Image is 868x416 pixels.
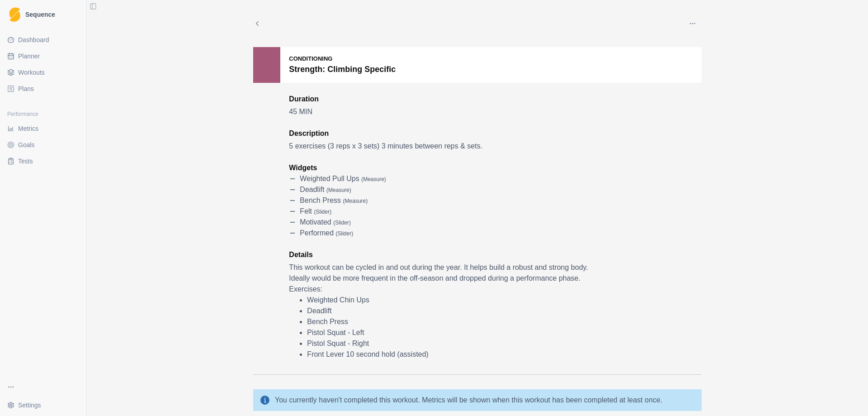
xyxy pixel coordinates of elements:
[4,107,83,121] div: Performance
[300,206,331,217] p: felt
[300,217,351,228] p: motivated
[307,349,574,360] li: Front Lever 10 second hold (assisted)
[314,209,331,215] span: ( slider )
[4,154,83,168] a: Tests
[18,84,34,93] span: Plans
[333,220,351,226] span: ( slider )
[4,49,83,63] a: Planner
[289,249,592,260] p: Details
[289,94,592,105] p: Duration
[18,68,45,77] span: Workouts
[307,295,574,306] li: Weighted Chin Ups
[307,338,574,349] li: Pistol Squat - Right
[9,7,20,22] img: Logo
[25,11,55,18] span: Sequence
[343,198,368,204] span: ( measure )
[307,316,574,327] li: Bench Press
[300,228,353,239] p: performed
[289,54,396,63] p: Conditioning
[289,163,592,173] p: Widgets
[307,327,574,338] li: Pistol Squat - Left
[18,52,40,61] span: Planner
[336,230,354,237] span: ( slider )
[300,195,368,206] p: Bench Press
[4,65,83,80] a: Workouts
[307,306,574,316] li: Deadlift
[361,176,386,182] span: ( measure )
[326,187,351,193] span: ( measure )
[4,398,83,412] button: Settings
[289,262,592,284] p: This workout can be cycled in and out during the year. It helps build a robust and strong body. I...
[4,81,83,96] a: Plans
[4,4,83,25] a: LogoSequence
[300,184,351,195] p: Deadlift
[4,121,83,136] a: Metrics
[300,173,386,184] p: Weighted Pull Ups
[4,33,83,47] a: Dashboard
[289,63,396,76] p: Strength: Climbing Specific
[289,284,592,295] p: Exercises:
[253,389,702,411] div: You currently haven't completed this workout. Metrics will be shown when this workout has been co...
[18,140,35,149] span: Goals
[18,157,33,166] span: Tests
[18,35,49,44] span: Dashboard
[289,141,592,152] p: 5 exercises (3 reps x 3 sets) 3 minutes between reps & sets.
[289,128,592,139] p: Description
[289,106,592,117] p: 45 MIN
[4,138,83,152] a: Goals
[18,124,38,133] span: Metrics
